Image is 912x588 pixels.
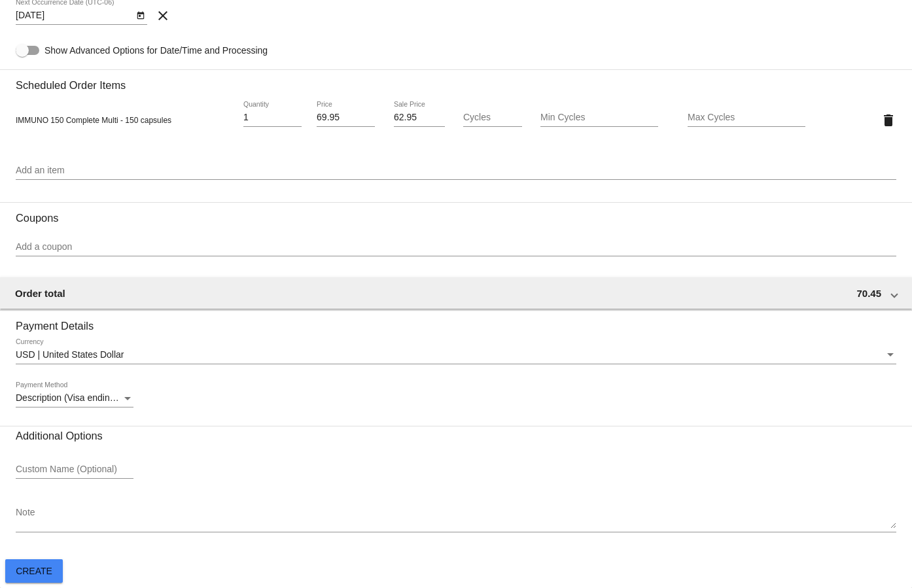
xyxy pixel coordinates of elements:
[463,112,521,123] input: Cycles
[16,69,896,92] h3: Scheduled Order Items
[16,392,572,403] span: Description (Visa ending in 2426 (expires [CREDIT_CARD_DATA])) GatewayCustomerId (767145703) Gate...
[16,242,896,252] input: Add a coupon
[394,112,445,123] input: Sale Price
[15,288,65,299] span: Order total
[688,112,805,123] input: Max Cycles
[155,8,171,24] mat-icon: clear
[44,44,268,57] span: Show Advanced Options for Date/Time and Processing
[16,10,133,21] input: Next Occurrence Date (UTC-06)
[16,202,896,224] h3: Coupons
[16,350,896,360] mat-select: Currency
[881,112,896,128] mat-icon: delete
[16,349,124,360] span: USD | United States Dollar
[5,559,63,583] button: Create
[16,430,896,442] h3: Additional Options
[856,288,881,299] span: 70.45
[540,112,658,123] input: Min Cycles
[16,566,52,576] span: Create
[133,8,147,22] button: Open calendar
[16,464,133,475] input: Custom Name (Optional)
[16,310,896,332] h3: Payment Details
[317,112,375,123] input: Price
[16,116,171,125] span: IMMUNO 150 Complete Multi - 150 capsules
[243,112,302,123] input: Quantity
[16,393,133,404] mat-select: Payment Method
[16,165,896,176] input: Add an item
